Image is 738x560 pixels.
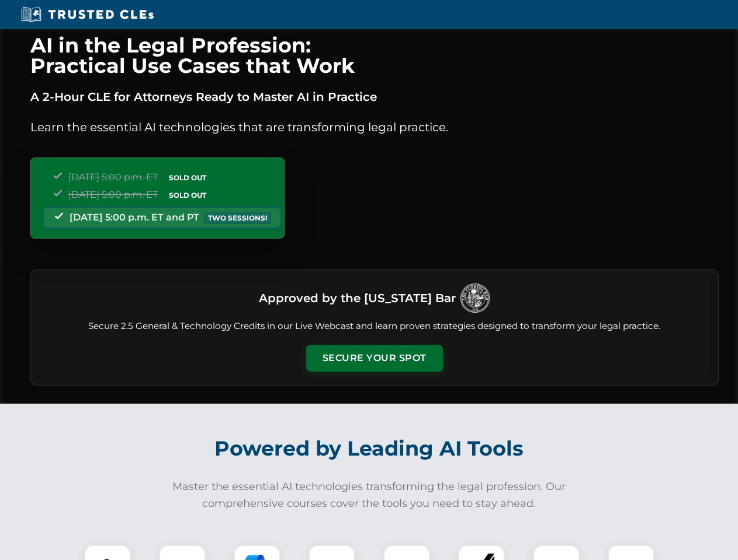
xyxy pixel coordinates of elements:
h1: AI in the Legal Profession: Practical Use Cases that Work [30,35,719,76]
button: Secure Your Spot [306,345,443,372]
img: Trusted CLEs [18,6,157,23]
span: SOLD OUT [165,189,210,201]
img: Logo [460,283,490,313]
span: [DATE] 5:00 p.m. ET [68,171,158,183]
p: Secure 2.5 General & Technology Credits in our Live Webcast and learn proven strategies designed ... [45,320,704,333]
h3: Approved by the [US_STATE] Bar [259,288,456,309]
p: A 2-Hour CLE for Attorneys Ready to Master AI in Practice [30,87,719,106]
span: SOLD OUT [165,171,210,184]
p: Learn the essential AI technologies that are transforming legal practice. [30,118,719,136]
span: [DATE] 5:00 p.m. ET [68,189,158,200]
h2: Powered by Leading AI Tools [46,428,693,469]
p: Master the essential AI technologies transforming the legal profession. Our comprehensive courses... [165,478,574,512]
